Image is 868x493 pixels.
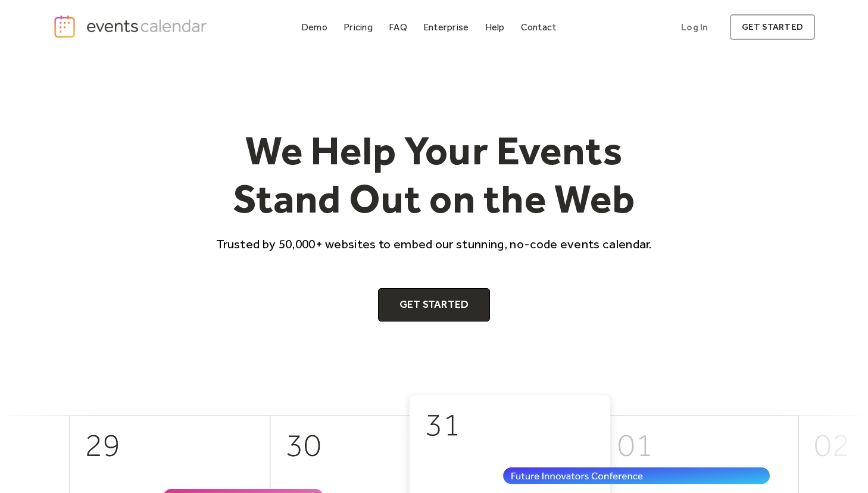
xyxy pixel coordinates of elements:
a: get started [730,14,815,40]
div: Demo [301,24,327,30]
a: Get Started [378,288,491,322]
div: FAQ [389,24,407,30]
a: Help [480,19,510,35]
div: Pricing [344,24,373,30]
h1: We Help Your Events Stand Out on the Web [205,126,663,223]
div: Enterprise [423,24,469,30]
a: Enterprise [419,19,473,35]
p: Trusted by 50,000+ websites to embed our stunning, no-code events calendar. [205,235,663,252]
div: Help [485,24,505,30]
a: Log In [669,14,720,40]
a: FAQ [384,19,412,35]
div: Contact [521,24,557,30]
a: Pricing [339,19,377,35]
a: Contact [516,19,561,35]
a: Demo [296,19,332,35]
